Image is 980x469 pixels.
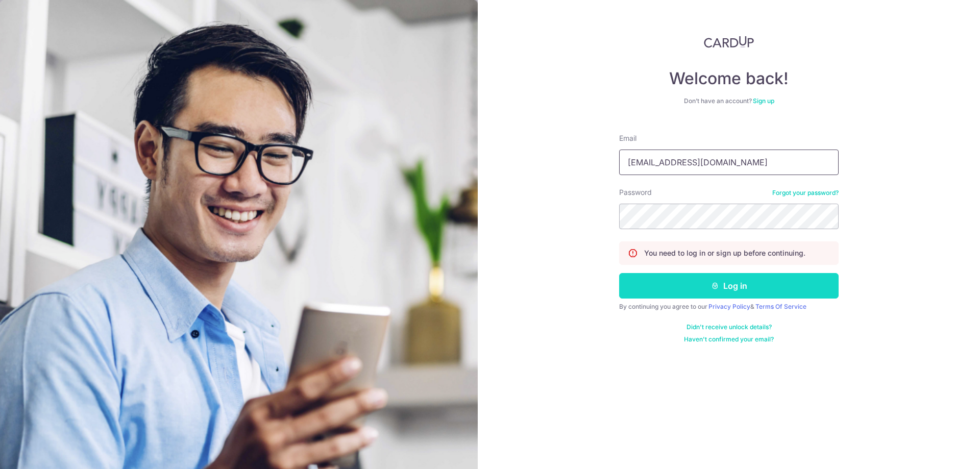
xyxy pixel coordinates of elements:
input: Enter your Email [619,150,839,175]
button: Log in [619,273,839,299]
a: Forgot your password? [772,189,839,197]
p: You need to log in or sign up before continuing. [644,248,805,258]
a: Sign up [753,97,774,105]
h4: Welcome back! [619,68,839,89]
div: Don’t have an account? [619,97,839,105]
a: Privacy Policy [708,303,750,310]
a: Haven't confirmed your email? [684,335,774,343]
label: Email [619,133,636,143]
img: CardUp Logo [704,36,754,48]
label: Password [619,187,652,198]
a: Terms Of Service [755,303,806,310]
div: By continuing you agree to our & [619,303,839,311]
a: Didn't receive unlock details? [687,323,772,331]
